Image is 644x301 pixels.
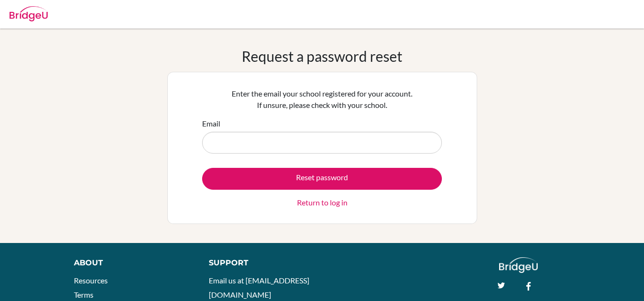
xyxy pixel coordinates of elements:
[242,48,402,65] h1: Request a password reset
[202,118,220,129] label: Email
[202,168,442,190] button: Reset password
[499,257,538,273] img: logo_white@2x-f4f0deed5e89b7ecb1c2cc34c3e3d731f90f0f143d5ea2071677605dd97b5244.png
[209,257,313,269] div: Support
[74,276,108,285] a: Resources
[202,88,442,111] p: Enter the email your school registered for your account. If unsure, please check with your school.
[297,197,348,208] a: Return to log in
[74,257,187,269] div: About
[74,290,93,299] a: Terms
[209,276,309,299] a: Email us at [EMAIL_ADDRESS][DOMAIN_NAME]
[10,6,48,21] img: Bridge-U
